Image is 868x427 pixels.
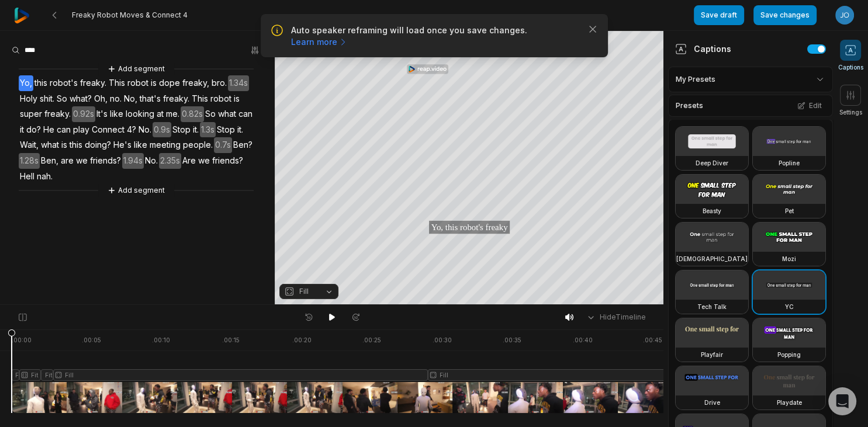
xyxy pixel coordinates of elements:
[153,122,171,138] span: 0.9s
[291,36,348,48] a: Learn more
[209,91,233,107] span: robot
[191,91,209,107] span: This
[696,158,728,168] h3: Deep Diver
[126,122,137,138] span: 4?
[703,206,721,216] h3: Beasty
[123,91,139,107] span: No,
[72,11,188,20] span: Freaky Robot Moves & Connect 4
[89,153,122,169] span: friends?
[40,137,60,153] span: what
[91,122,126,138] span: Connect
[122,153,144,169] span: 1.94s
[211,153,244,169] span: friends?
[171,122,192,138] span: Stop
[204,106,217,122] span: So
[839,108,862,117] span: Settings
[75,153,89,169] span: we
[19,137,40,153] span: Wait,
[19,91,39,107] span: Holy
[72,122,91,138] span: play
[155,106,165,122] span: at
[197,153,211,169] span: we
[144,153,159,169] span: No.
[210,75,228,91] span: bro.
[782,254,796,263] h3: Mozi
[694,5,744,25] button: Save draft
[217,106,237,122] span: what
[109,106,125,122] span: like
[838,63,863,72] span: Captions
[84,137,112,153] span: doing?
[93,91,109,107] span: Oh,
[19,106,43,122] span: super
[49,75,79,91] span: robot's
[19,122,25,138] span: it
[785,302,794,311] h3: YC
[60,153,75,169] span: are
[192,122,200,138] span: it.
[56,91,68,107] span: So
[25,122,42,138] span: do?
[42,122,56,138] span: He
[133,137,148,153] span: like
[79,75,108,91] span: freaky.
[704,398,720,407] h3: Drive
[181,75,210,91] span: freaky,
[794,98,825,113] button: Edit
[108,75,126,91] span: This
[828,387,856,415] div: Open Intercom Messenger
[105,63,167,75] button: Add segment
[181,153,197,169] span: Are
[676,254,748,263] h3: [DEMOGRAPHIC_DATA]
[162,91,191,107] span: freaky.
[40,153,60,169] span: Ben,
[279,284,338,299] button: Fill
[216,122,236,138] span: Stop
[19,153,40,169] span: 1.28s
[95,106,109,122] span: It's
[291,25,577,48] p: Auto speaker reframing will load once you save changes.
[182,137,214,153] span: people.
[19,169,36,185] span: Hell
[228,75,249,91] span: 1.34s
[777,398,802,407] h3: Playdate
[36,169,54,185] span: nah.
[701,350,723,359] h3: Playfair
[777,350,801,359] h3: Popping
[165,106,181,122] span: me.
[19,75,33,91] span: Yo,
[159,153,181,169] span: 2.35s
[137,122,153,138] span: No.
[232,137,254,153] span: Ben?
[68,137,84,153] span: this
[68,91,93,107] span: what?
[299,286,309,297] span: Fill
[237,106,254,122] span: can
[785,206,794,216] h3: Pet
[43,106,72,122] span: freaky.
[668,67,833,92] div: My Presets
[60,137,68,153] span: is
[139,91,162,107] span: that's
[33,75,49,91] span: this
[105,184,167,197] button: Add segment
[109,91,123,107] span: no.
[158,75,181,91] span: dope
[39,91,56,107] span: shit.
[126,75,150,91] span: robot
[697,302,727,311] h3: Tech Talk
[675,43,731,55] div: Captions
[148,137,182,153] span: meeting
[72,106,95,122] span: 0.92s
[200,122,216,138] span: 1.3s
[112,137,133,153] span: He's
[779,158,800,168] h3: Popline
[14,8,30,23] img: reap
[753,5,817,25] button: Save changes
[181,106,204,122] span: 0.82s
[668,95,833,117] div: Presets
[56,122,72,138] span: can
[582,308,649,326] button: HideTimeline
[838,40,863,72] button: Captions
[233,91,241,107] span: is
